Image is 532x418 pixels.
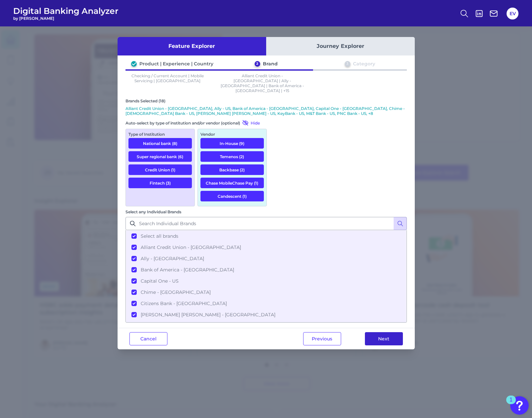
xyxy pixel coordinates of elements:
button: Hide [240,120,260,126]
button: Journey Explorer [266,37,415,55]
span: [PERSON_NAME] [PERSON_NAME] - [GEOGRAPHIC_DATA] [141,312,275,318]
div: 2 [255,61,260,67]
span: Bank of America - [GEOGRAPHIC_DATA] [141,267,234,273]
div: Auto-select by type of institution and/or vendor (optional) [125,120,267,126]
button: KeyBank - US [126,320,406,331]
button: Open Resource Center, 1 new notification [510,396,529,415]
span: Ally - [GEOGRAPHIC_DATA] [141,256,204,261]
button: Ally - [GEOGRAPHIC_DATA] [126,253,406,264]
button: Fintech (3) [128,178,192,188]
button: Backbase (2) [200,164,264,175]
button: Chime - [GEOGRAPHIC_DATA] [126,287,406,298]
p: Alliant Credit Union - [GEOGRAPHIC_DATA] | Ally - [GEOGRAPHIC_DATA] | Bank of America - [GEOGRAPH... [220,73,305,93]
button: National bank (8) [128,138,192,149]
button: Capital One - US [126,275,406,287]
label: Select any Individual Brands [125,209,181,214]
button: EV [507,8,518,19]
div: 3 [345,61,350,67]
span: Chime - [GEOGRAPHIC_DATA] [141,289,211,295]
button: In-House (9) [200,138,264,149]
button: Cancel [129,332,167,345]
div: Type of Institution [128,132,192,137]
button: Previous [303,332,341,345]
span: Select all brands [141,233,178,239]
button: Select all brands [126,230,406,242]
div: Brands Selected (18) [125,98,407,103]
button: Next [365,332,403,345]
div: Brand [263,61,278,67]
div: 1 [510,400,513,408]
span: Digital Banking Analyzer [13,6,119,16]
button: Credit Union (1) [128,164,192,175]
span: Alliant Credit Union - [GEOGRAPHIC_DATA] [141,244,241,250]
p: Checking / Current Account | Mobile Servicing | [GEOGRAPHIC_DATA] [125,73,210,93]
span: Citizens Bank - [GEOGRAPHIC_DATA] [141,300,227,306]
button: Temenos (2) [200,151,264,162]
div: Product | Experience | Country [139,61,213,67]
button: Super regional bank (6) [128,151,192,162]
span: by [PERSON_NAME] [13,16,119,21]
p: Alliant Credit Union - [GEOGRAPHIC_DATA], Ally - US, Bank of America - [GEOGRAPHIC_DATA], Capital... [125,106,407,116]
button: Feature Explorer [118,37,266,55]
button: [PERSON_NAME] [PERSON_NAME] - [GEOGRAPHIC_DATA] [126,309,406,320]
div: Category [353,61,375,67]
button: Chase MobileChase Pay (1) [200,178,264,188]
button: Candescent (1) [200,191,264,201]
div: Vendor [200,132,264,137]
button: Citizens Bank - [GEOGRAPHIC_DATA] [126,298,406,309]
button: Alliant Credit Union - [GEOGRAPHIC_DATA] [126,242,406,253]
button: Bank of America - [GEOGRAPHIC_DATA] [126,264,406,275]
input: Search Individual Brands [125,217,407,230]
span: Capital One - US [141,278,179,284]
